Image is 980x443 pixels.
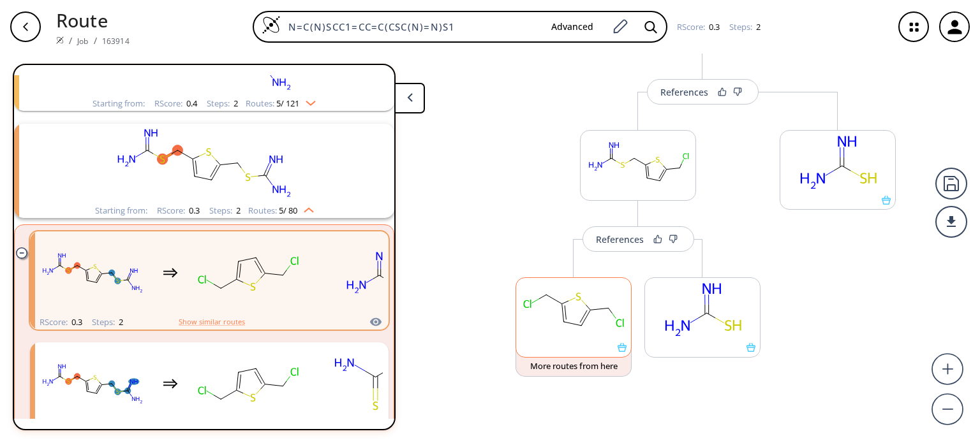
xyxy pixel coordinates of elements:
[117,316,123,328] span: 2
[780,131,895,196] svg: N=C(N)S
[541,15,604,39] button: Advanced
[191,344,306,424] svg: ClCc1ccc(CCl)s1
[318,344,433,424] svg: NC(N)=S
[95,207,147,215] div: Starting from:
[191,233,306,313] svg: ClCc1ccc(CCl)s1
[187,205,200,216] span: 0.3
[77,36,88,47] a: Job
[677,23,720,31] div: RScore :
[102,36,130,47] a: 163914
[70,316,82,328] span: 0.3
[94,34,97,47] li: /
[234,205,241,216] span: 2
[754,21,761,33] span: 2
[179,316,245,328] button: Show similar routes
[276,99,299,108] span: 5 / 121
[583,226,694,252] button: References
[281,20,541,33] input: Enter SMILES
[581,131,695,196] svg: N=C(N)SCc1ccc(CCl)s1
[729,23,761,31] div: Steps :
[232,98,238,109] span: 2
[69,34,72,47] li: /
[154,99,197,108] div: RScore :
[318,233,433,313] svg: N=C(N)S
[35,233,150,313] svg: N=C(N)SCc1ccc(CSC(=N)N)s1
[248,207,314,215] div: Routes:
[38,124,370,203] svg: N=C(N)SCc1ccc(CSC(=N)N)s1
[279,207,297,215] span: 5 / 80
[660,88,708,96] div: References
[596,235,644,243] div: References
[246,99,316,108] div: Routes:
[56,36,64,44] img: Spaya logo
[297,203,314,213] img: Up
[262,15,281,34] img: Logo Spaya
[707,21,720,33] span: 0.3
[299,96,316,106] img: Down
[207,99,238,108] div: Steps :
[645,278,760,343] svg: N=C(N)S
[647,79,759,105] button: References
[184,98,197,109] span: 0.4
[516,278,631,343] svg: ClCc1ccc(CCl)s1
[209,207,241,215] div: Steps :
[157,207,200,215] div: RScore :
[40,318,82,326] div: RScore :
[93,99,145,108] div: Starting from:
[35,344,150,424] svg: N=C(N)SCc1ccc(CSC(=N)N)s1
[92,318,123,326] div: Steps :
[56,6,130,34] p: Route
[516,349,632,377] button: More routes from here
